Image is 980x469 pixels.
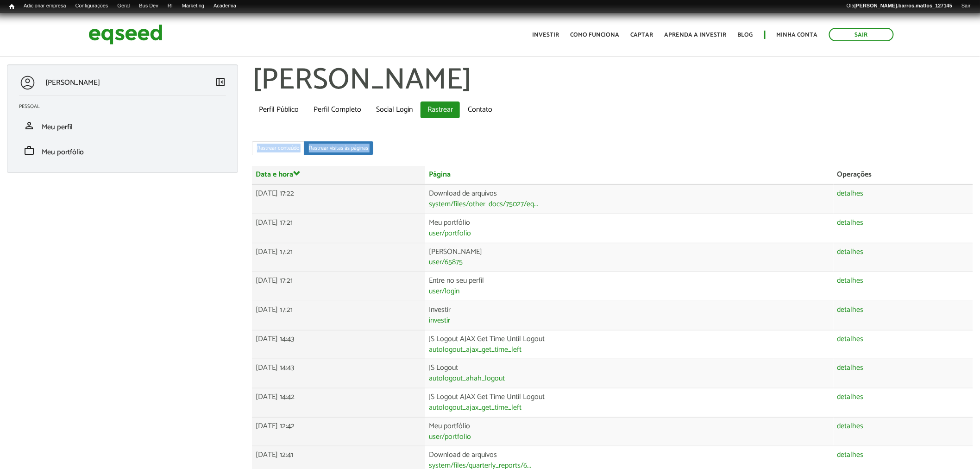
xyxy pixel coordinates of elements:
a: Início [5,2,19,11]
a: detalhes [837,219,864,227]
a: detalhes [837,190,864,197]
a: Geral [113,2,134,10]
a: Como funciona [571,32,620,38]
a: Sair [829,28,894,41]
td: Entre no seu perfil [425,272,833,301]
a: user/portfolio [429,433,471,441]
td: JS Logout AJAX Get Time Until Logout [425,388,833,418]
td: [DATE] 14:43 [252,330,425,359]
a: Academia [209,2,241,10]
a: Olá[PERSON_NAME].barros.mattos_127145 [842,2,957,10]
a: autologout_ahah_logout [429,375,505,382]
a: detalhes [837,306,864,314]
td: [DATE] 17:21 [252,272,425,301]
a: Contato [461,101,499,118]
a: Rastrear conteúdo [252,141,304,155]
a: Blog [738,32,753,38]
a: personMeu perfil [19,120,226,131]
a: Aprenda a investir [665,32,727,38]
a: RI [163,2,177,10]
a: autologout_ajax_get_time_left [429,346,521,354]
td: [DATE] 17:21 [252,214,425,243]
a: Captar [631,32,653,38]
a: Bus Dev [134,2,163,10]
a: detalhes [837,277,864,285]
td: [DATE] 17:21 [252,243,425,272]
td: JS Logout [425,359,833,388]
a: system/files/other_docs/75027/eq... [429,201,538,208]
span: Início [9,3,14,10]
a: Colapsar menu [215,76,226,89]
span: left_panel_close [215,76,226,88]
td: Meu portfólio [425,417,833,446]
a: Rastrear visitas às páginas [304,141,373,155]
p: [PERSON_NAME] [45,78,100,87]
a: detalhes [837,248,864,256]
span: work [24,145,35,156]
a: user/portfolio [429,230,471,237]
span: Meu portfólio [42,146,84,158]
a: Página [429,171,451,178]
td: [DATE] 14:43 [252,359,425,388]
h1: [PERSON_NAME] [252,64,973,97]
a: detalhes [837,393,864,401]
a: Data e hora [256,170,301,178]
h2: Pessoal [19,104,233,109]
a: Configurações [71,2,113,10]
a: Adicionar empresa [19,2,71,10]
a: workMeu portfólio [19,145,226,156]
a: Marketing [177,2,209,10]
a: Investir [533,32,559,38]
img: EqSeed [88,22,163,47]
td: [DATE] 12:42 [252,417,425,446]
a: detalhes [837,423,864,430]
li: Meu portfólio [12,138,233,163]
a: detalhes [837,451,864,459]
td: [PERSON_NAME] [425,243,833,272]
td: Investir [425,301,833,330]
span: Meu perfil [42,121,73,133]
a: user/65875 [429,259,463,266]
a: detalhes [837,364,864,372]
th: Operações [834,166,973,184]
a: Perfil Completo [307,101,368,118]
a: Rastrear [421,101,460,118]
td: [DATE] 17:22 [252,184,425,214]
a: Minha conta [777,32,818,38]
a: Sair [957,2,975,10]
a: Social Login [369,101,420,118]
a: detalhes [837,336,864,343]
span: person [24,120,35,131]
td: Download de arquivos [425,184,833,214]
strong: [PERSON_NAME].barros.mattos_127145 [854,3,952,8]
a: autologout_ajax_get_time_left [429,404,521,412]
td: [DATE] 14:42 [252,388,425,418]
a: user/login [429,288,459,295]
td: JS Logout AJAX Get Time Until Logout [425,330,833,359]
td: [DATE] 17:21 [252,301,425,330]
li: Meu perfil [12,113,233,138]
td: Meu portfólio [425,214,833,243]
a: investir [429,317,450,324]
a: Perfil Público [252,101,306,118]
